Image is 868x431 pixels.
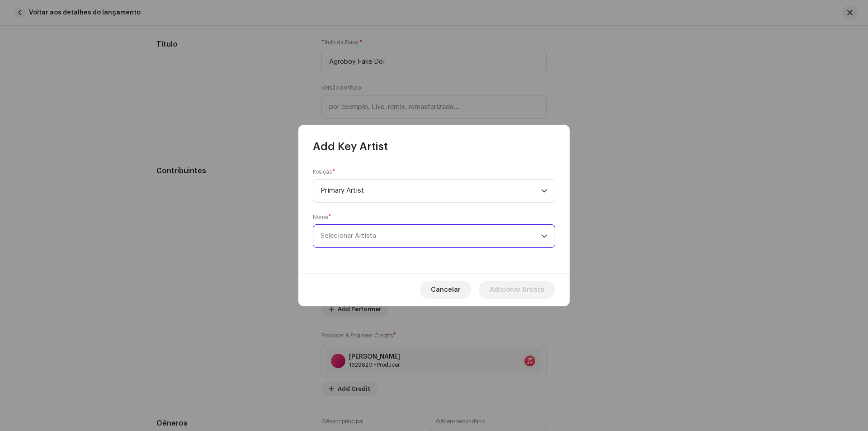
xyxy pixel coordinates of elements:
span: Add Key Artist [313,139,388,154]
span: Selecionar Artista [321,232,376,239]
button: Cancelar [420,281,472,299]
span: Cancelar [431,281,461,299]
span: Adicionar Artista [490,281,544,299]
span: Selecionar Artista [321,225,541,247]
label: Nome [313,213,331,221]
label: Posição [313,168,335,175]
span: Primary Artist [321,180,541,202]
button: Adicionar Artista [479,281,555,299]
div: dropdown trigger [541,180,547,202]
div: dropdown trigger [541,225,547,247]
